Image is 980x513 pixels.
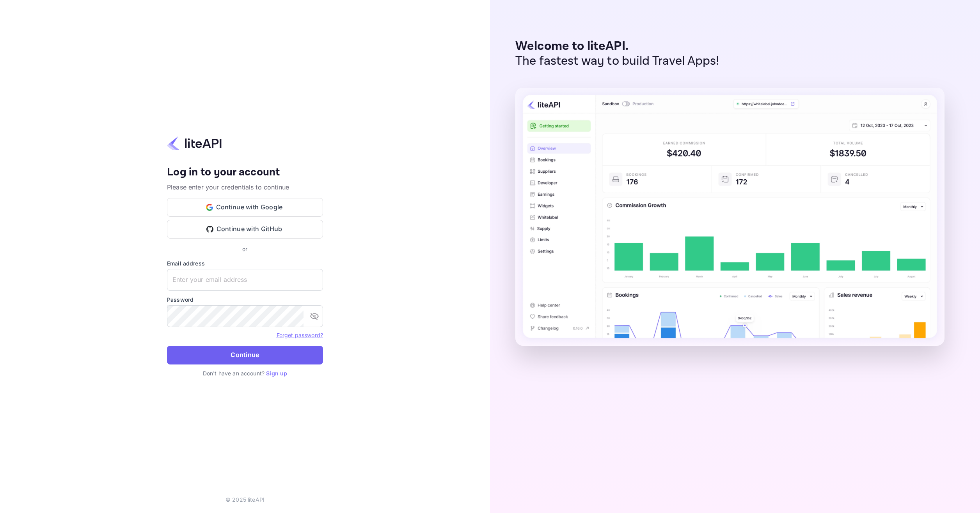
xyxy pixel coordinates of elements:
[167,136,222,151] img: liteapi
[167,166,323,179] h4: Log in to your account
[167,346,323,364] button: Continue
[515,88,944,346] img: liteAPI Dashboard Preview
[266,370,287,377] a: Sign up
[167,369,323,377] p: Don't have an account?
[225,495,265,504] p: © 2025 liteAPI
[277,331,323,339] a: Forget password?
[167,259,323,267] label: Email address
[167,269,323,291] input: Enter your email address
[242,245,247,253] p: or
[167,182,323,192] p: Please enter your credentials to continue
[167,198,323,217] button: Continue with Google
[515,39,719,54] p: Welcome to liteAPI.
[277,332,323,338] a: Forget password?
[167,220,323,239] button: Continue with GitHub
[307,308,322,324] button: toggle password visibility
[515,54,719,69] p: The fastest way to build Travel Apps!
[167,295,323,304] label: Password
